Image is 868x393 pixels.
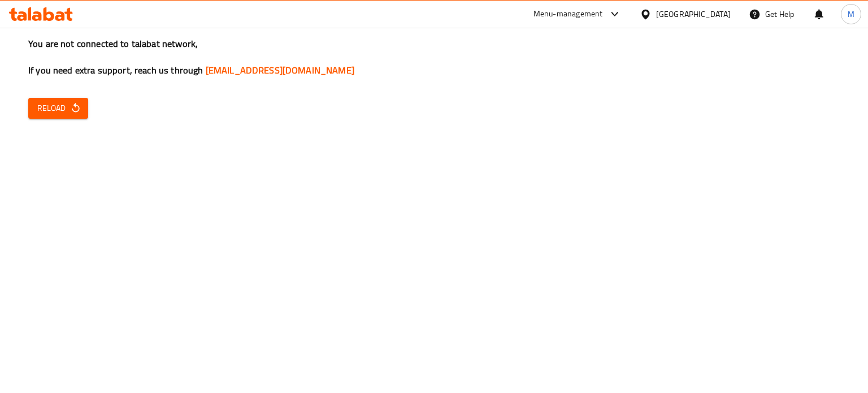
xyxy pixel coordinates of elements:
button: Reload [28,98,88,119]
div: [GEOGRAPHIC_DATA] [656,8,731,20]
div: Menu-management [533,7,603,21]
span: M [848,8,854,20]
a: [EMAIL_ADDRESS][DOMAIN_NAME] [206,62,354,79]
h3: You are not connected to talabat network, If you need extra support, reach us through [28,37,840,77]
span: Reload [37,101,79,115]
